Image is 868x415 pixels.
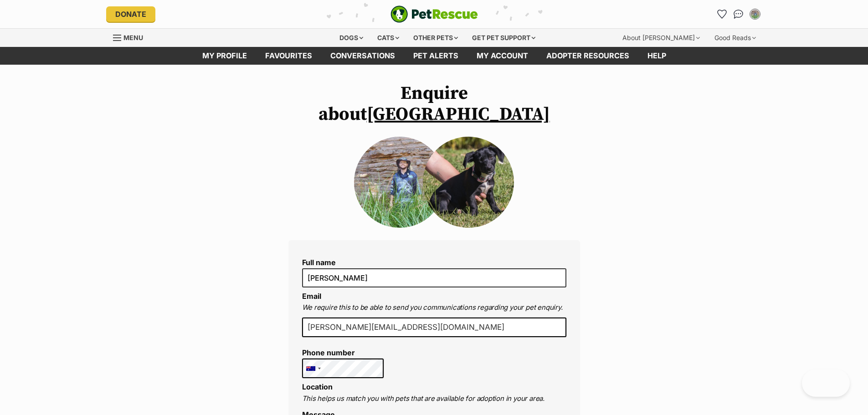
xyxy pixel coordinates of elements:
p: This helps us match you with pets that are available for adoption in your area. [302,394,566,404]
div: Good Reads [708,29,762,47]
label: Email [302,292,321,301]
iframe: Help Scout Beacon - Open [802,369,850,397]
div: Other pets [407,29,464,47]
label: Location [302,382,333,391]
div: About [PERSON_NAME] [616,29,706,47]
label: Full name [302,258,566,266]
label: Phone number [302,348,384,357]
a: Help [638,47,675,65]
div: Dogs [333,29,370,47]
a: Donate [106,6,155,22]
a: PetRescue [390,5,478,23]
a: Adopter resources [537,47,638,65]
input: E.g. Jimmy Chew [302,268,566,287]
a: [GEOGRAPHIC_DATA] [367,103,550,126]
a: My profile [193,47,256,65]
p: We require this to be able to send you communications regarding your pet enquiry. [302,302,566,313]
div: Cats [371,29,406,47]
span: Menu [123,34,143,41]
a: Conversations [731,7,746,21]
div: Australia: +61 [303,359,324,378]
a: My account [467,47,537,65]
img: ftuuactbrkjfrvifykrr.jpg [354,137,445,228]
a: conversations [321,47,404,65]
img: logo-e224e6f780fb5917bec1dbf3a21bbac754714ae5b6737aabdf751b685950b380.svg [390,5,478,23]
img: Samuel McCulloch profile pic [750,10,760,19]
a: Menu [113,29,149,45]
ul: Account quick links [715,7,762,21]
img: chat-41dd97257d64d25036548639549fe6c8038ab92f7586957e7f3b1b290dea8141.svg [734,10,743,19]
img: Florence [423,137,514,228]
h1: Enquire about [288,83,580,125]
a: Favourites [715,7,729,21]
a: Pet alerts [404,47,467,65]
div: Get pet support [466,29,542,47]
button: My account [748,7,762,21]
a: Favourites [256,47,321,65]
